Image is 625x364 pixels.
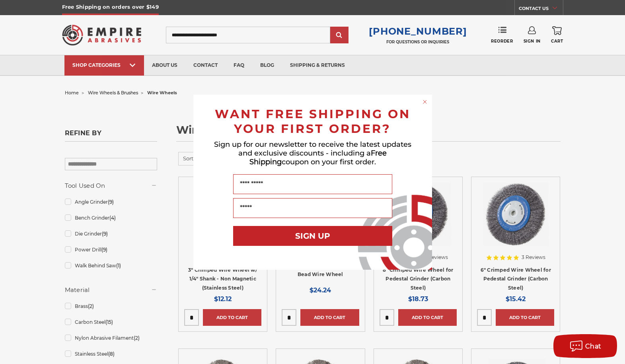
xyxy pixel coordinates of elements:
span: Free Shipping [249,149,387,166]
button: Chat [553,334,617,358]
span: Chat [585,343,602,350]
button: SIGN UP [233,226,392,246]
button: Close dialog [421,98,429,106]
span: Sign up for our newsletter to receive the latest updates and exclusive discounts - including a co... [214,140,411,166]
span: WANT FREE SHIPPING ON YOUR FIRST ORDER? [215,107,411,136]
